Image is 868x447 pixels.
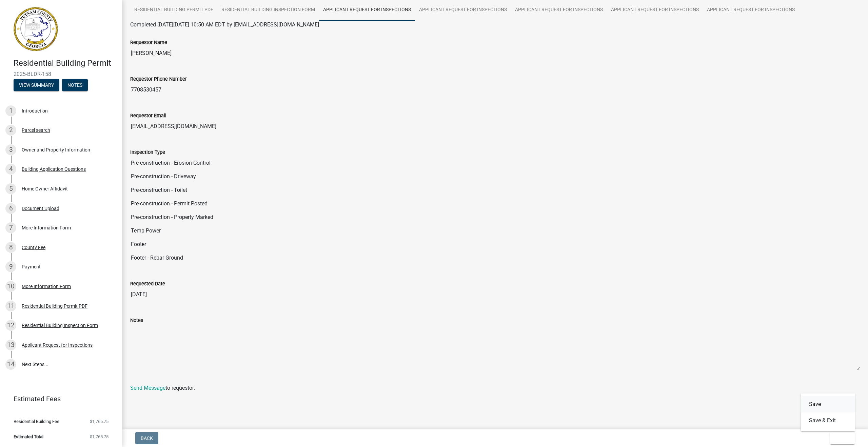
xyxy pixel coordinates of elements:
[14,83,59,88] wm-modal-confirm: Summary
[130,77,187,82] label: Requestor Phone Number
[835,435,845,441] span: Exit
[130,385,165,391] a: Send Message
[5,183,16,194] div: 5
[5,320,16,331] div: 12
[135,432,158,444] button: Back
[5,301,16,311] div: 11
[5,125,16,136] div: 2
[130,114,166,118] label: Requestor Email
[5,340,16,350] div: 13
[14,58,117,68] h4: Residential Building Permit
[90,434,108,439] span: $1,765.75
[22,108,48,113] div: Introduction
[130,150,165,155] label: Inspection Type
[14,7,58,51] img: Putnam County, Georgia
[141,435,153,441] span: Back
[22,343,93,347] div: Applicant Request for Inspections
[22,245,45,250] div: County Fee
[22,284,71,289] div: More Information Form
[22,128,50,133] div: Parcel search
[22,167,86,171] div: Building Application Questions
[14,71,108,77] span: 2025-BLDR-158
[5,242,16,253] div: 8
[22,186,68,191] div: Home Owner Affidavit
[22,304,87,308] div: Residential Building Permit PDF
[5,144,16,155] div: 3
[14,434,43,439] span: Estimated Total
[801,393,855,431] div: Exit
[801,412,855,429] button: Save & Exit
[22,323,98,328] div: Residential Building Inspection Form
[22,206,59,211] div: Document Upload
[62,79,88,91] button: Notes
[90,419,108,424] span: $1,765.75
[5,392,111,406] a: Estimated Fees
[801,396,855,412] button: Save
[5,261,16,272] div: 9
[22,264,41,269] div: Payment
[130,282,165,286] label: Requested Date
[62,83,88,88] wm-modal-confirm: Notes
[5,281,16,292] div: 10
[5,359,16,370] div: 14
[5,222,16,233] div: 7
[22,225,71,230] div: More Information Form
[5,105,16,116] div: 1
[14,79,59,91] button: View Summary
[5,203,16,214] div: 6
[130,318,143,323] label: Notes
[130,40,167,45] label: Requestor Name
[5,164,16,175] div: 4
[22,147,90,152] div: Owner and Property Information
[130,21,319,28] span: Completed [DATE][DATE] 10:50 AM EDT by [EMAIL_ADDRESS][DOMAIN_NAME]
[130,29,860,391] wm-inspection-request-activity-view: to requestor.
[830,432,855,444] button: Exit
[14,419,59,424] span: Residential Building Fee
